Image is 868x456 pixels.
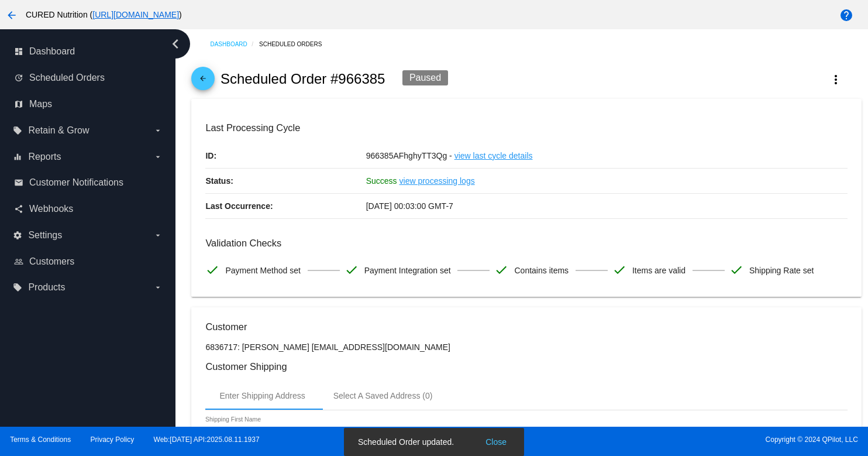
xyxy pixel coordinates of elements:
[14,173,163,192] a: email Customer Notifications
[14,252,163,271] a: people_outline Customers
[205,321,847,332] h3: Customer
[29,46,75,57] span: Dashboard
[205,143,366,168] p: ID:
[153,283,163,292] i: arrow_drop_down
[14,73,23,83] i: update
[91,436,135,444] a: Privacy Policy
[13,283,22,292] i: local_offer
[14,47,23,56] i: dashboard
[205,361,847,372] h3: Customer Shipping
[5,8,19,22] mat-icon: arrow_back
[14,68,163,87] a: update Scheduled Orders
[14,204,23,214] i: share
[632,258,686,283] span: Items are valid
[92,10,179,19] a: [URL][DOMAIN_NAME]
[205,194,366,218] p: Last Occurrence:
[28,282,65,293] span: Products
[482,436,510,448] button: Close
[28,125,89,136] span: Retain & Grow
[13,126,22,135] i: local_offer
[358,436,510,448] simple-snack-bar: Scheduled Order updated.
[259,35,332,53] a: Scheduled Orders
[10,436,71,444] a: Terms & Conditions
[196,74,210,88] mat-icon: arrow_back
[205,427,311,436] input: Shipping First Name
[153,152,163,162] i: arrow_drop_down
[829,73,843,87] mat-icon: more_vert
[839,8,853,22] mat-icon: help
[154,436,260,444] a: Web:[DATE] API:2025.08.11.1937
[402,70,448,85] div: Paused
[205,342,847,352] p: 6836717: [PERSON_NAME] [EMAIL_ADDRESS][DOMAIN_NAME]
[210,35,259,53] a: Dashboard
[494,263,508,277] mat-icon: check
[444,436,858,444] span: Copyright © 2024 QPilot, LLC
[205,263,219,277] mat-icon: check
[29,177,123,188] span: Customer Notifications
[14,257,23,266] i: people_outline
[29,99,52,109] span: Maps
[366,201,453,211] span: [DATE] 00:03:00 GMT-7
[153,231,163,240] i: arrow_drop_down
[454,143,533,168] a: view last cycle details
[333,391,433,400] div: Select A Saved Address (0)
[729,263,743,277] mat-icon: check
[225,258,300,283] span: Payment Method set
[366,176,397,186] span: Success
[28,230,62,241] span: Settings
[14,200,163,218] a: share Webhooks
[205,238,847,249] h3: Validation Checks
[366,151,452,160] span: 966385AFhghyTT3Qg -
[205,169,366,193] p: Status:
[29,256,74,267] span: Customers
[14,178,23,187] i: email
[205,122,847,133] h3: Last Processing Cycle
[219,391,305,400] div: Enter Shipping Address
[166,35,185,53] i: chevron_left
[514,258,569,283] span: Contains items
[13,152,22,162] i: equalizer
[364,258,451,283] span: Payment Integration set
[345,263,359,277] mat-icon: check
[13,231,22,240] i: settings
[612,263,626,277] mat-icon: check
[28,152,61,162] span: Reports
[14,100,23,109] i: map
[29,204,73,214] span: Webhooks
[749,258,814,283] span: Shipping Rate set
[26,10,182,19] span: CURED Nutrition ( )
[399,169,475,193] a: view processing logs
[14,95,163,114] a: map Maps
[29,73,105,83] span: Scheduled Orders
[221,71,385,87] h2: Scheduled Order #966385
[153,126,163,135] i: arrow_drop_down
[14,42,163,61] a: dashboard Dashboard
